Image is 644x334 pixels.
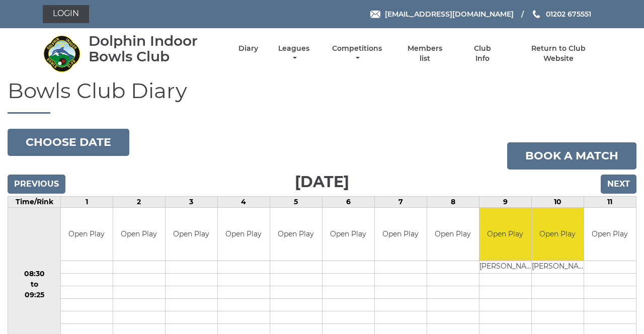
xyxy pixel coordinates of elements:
td: 9 [479,197,531,208]
button: Choose date [8,129,129,156]
td: [PERSON_NAME] [532,261,584,273]
td: 3 [165,197,217,208]
td: 1 [61,197,113,208]
a: Phone us 01202 675551 [531,9,591,20]
input: Next [601,175,636,194]
div: Dolphin Indoor Bowls Club [89,33,221,64]
td: 4 [217,197,270,208]
input: Previous [8,175,65,194]
td: Open Play [61,208,113,261]
h1: Bowls Club Diary [8,79,636,114]
td: Open Play [166,208,217,261]
td: Open Play [113,208,165,261]
a: Email [EMAIL_ADDRESS][DOMAIN_NAME] [370,9,514,20]
td: Open Play [218,208,270,261]
td: [PERSON_NAME] [479,261,531,273]
img: Dolphin Indoor Bowls Club [43,35,80,72]
td: 11 [584,197,636,208]
td: Time/Rink [8,197,61,208]
td: Open Play [323,208,374,261]
td: 5 [270,197,322,208]
a: Book a match [507,142,636,170]
td: 8 [427,197,479,208]
a: Return to Club Website [516,44,601,63]
td: Open Play [375,208,427,261]
a: Leagues [276,44,312,63]
a: Members list [402,44,448,63]
td: 6 [322,197,374,208]
td: Open Play [532,208,584,261]
span: 01202 675551 [546,10,591,19]
td: 7 [374,197,427,208]
a: Diary [238,44,258,53]
img: Phone us [533,10,540,18]
td: Open Play [479,208,531,261]
a: Login [43,5,89,23]
td: 10 [531,197,584,208]
a: Club Info [466,44,499,63]
td: Open Play [584,208,636,261]
td: 2 [113,197,165,208]
td: Open Play [270,208,322,261]
td: Open Play [427,208,479,261]
img: Email [370,11,380,18]
a: Competitions [330,44,384,63]
span: [EMAIL_ADDRESS][DOMAIN_NAME] [385,10,514,19]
